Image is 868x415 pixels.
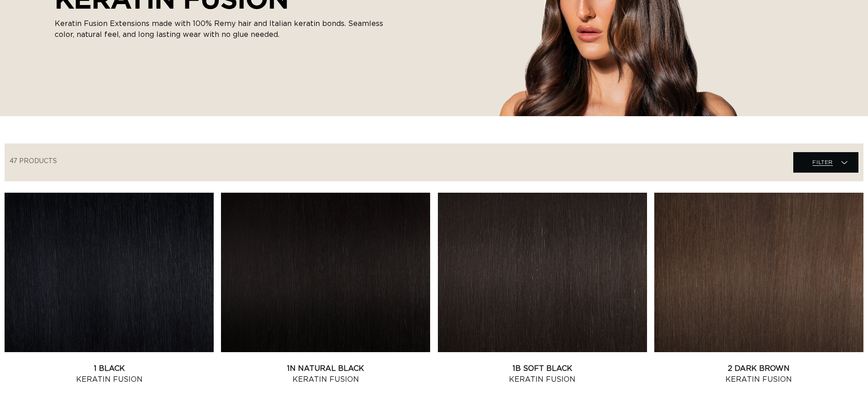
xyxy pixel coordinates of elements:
[10,158,57,164] span: 47 products
[221,363,430,385] a: 1N Natural Black Keratin Fusion
[438,363,647,385] a: 1B Soft Black Keratin Fusion
[5,363,214,385] a: 1 Black Keratin Fusion
[812,154,833,171] span: Filter
[55,18,401,40] p: Keratin Fusion Extensions made with 100% Remy hair and Italian keratin bonds. Seamless color, nat...
[793,152,858,173] summary: Filter
[654,363,863,385] a: 2 Dark Brown Keratin Fusion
